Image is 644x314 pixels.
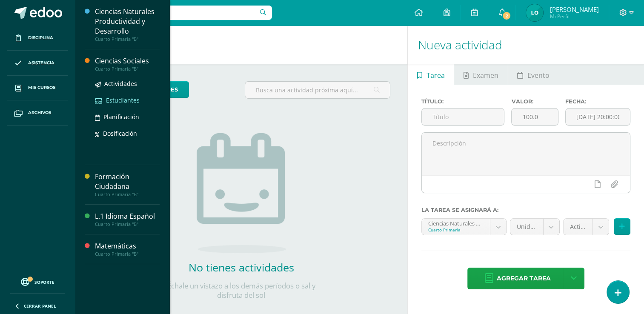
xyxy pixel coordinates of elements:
a: Formación CiudadanaCuarto Primaria "B" [95,172,160,197]
div: Ciencias Sociales [95,56,160,66]
span: Mi Perfil [550,13,598,20]
div: Ciencias Naturales Productividad y Desarrollo [95,7,160,36]
div: Matemáticas [95,241,160,251]
a: Dosificación [95,128,160,138]
span: Mis cursos [28,84,55,91]
input: Puntos máximos [512,108,558,125]
div: Cuarto Primaria "B" [95,36,160,42]
input: Fecha de entrega [566,108,630,125]
h1: Actividades [85,26,397,64]
span: [PERSON_NAME] [550,5,598,14]
input: Título [422,108,504,125]
img: no_activities.png [197,133,286,253]
span: Tarea [426,65,445,86]
div: Cuarto Primaria "B" [95,66,160,72]
div: Cuarto Primaria [428,227,484,233]
span: Disciplina [28,34,53,41]
span: Asistencia [28,60,54,66]
input: Busca un usuario... [80,6,272,20]
span: Dosificación [103,129,137,137]
span: 2 [502,11,511,20]
a: Soporte [10,276,65,287]
span: Unidad 4 [517,219,537,235]
a: MatemáticasCuarto Primaria "B" [95,241,160,257]
label: Fecha: [565,98,630,105]
span: Actividades [104,80,137,88]
div: Cuarto Primaria "B" [95,251,160,257]
span: Planificación [103,113,139,121]
div: Ciencias Naturales Productividad y Desarrollo 'B' [428,219,484,227]
span: Estudiantes [106,96,140,104]
a: Examen [454,64,507,85]
h1: Nueva actividad [418,26,634,64]
a: Ciencias SocialesCuarto Primaria "B" [95,56,160,72]
input: Busca una actividad próxima aquí... [245,82,390,98]
a: Asistencia [7,51,68,76]
a: Planificación [95,112,160,122]
label: Título: [421,98,504,105]
div: Cuarto Primaria "B" [95,221,160,227]
span: Evento [527,65,550,86]
p: Échale un vistazo a los demás períodos o sal y disfruta del sol [156,281,326,300]
a: Ciencias Naturales Productividad y DesarrolloCuarto Primaria "B" [95,7,160,42]
a: Actividades [95,79,160,88]
a: Ciencias Naturales Productividad y Desarrollo 'B'Cuarto Primaria [422,219,506,235]
h2: No tienes actividades [156,260,326,274]
a: Disciplina [7,26,68,51]
a: Estudiantes [95,95,160,105]
a: Evento [508,64,559,85]
a: Archivos [7,100,68,126]
a: Unidad 4 [510,219,559,235]
div: Formación Ciudadana [95,172,160,191]
a: L.1 Idioma EspañolCuarto Primaria "B" [95,211,160,227]
span: Archivos [28,109,51,116]
div: L.1 Idioma Español [95,211,160,221]
span: Cerrar panel [24,303,56,309]
span: Soporte [34,279,54,285]
label: La tarea se asignará a: [421,207,630,213]
span: Examen [473,65,498,86]
img: 3741b5ecfe3cf2bdabaa89a223feb945.png [526,4,543,21]
label: Valor: [511,98,558,105]
span: Agregar tarea [497,268,551,289]
div: Cuarto Primaria "B" [95,191,160,197]
span: Actividades extras (0.0%) [570,219,586,235]
a: Actividades extras (0.0%) [564,219,609,235]
a: Mis cursos [7,76,68,101]
a: Tarea [408,64,454,85]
